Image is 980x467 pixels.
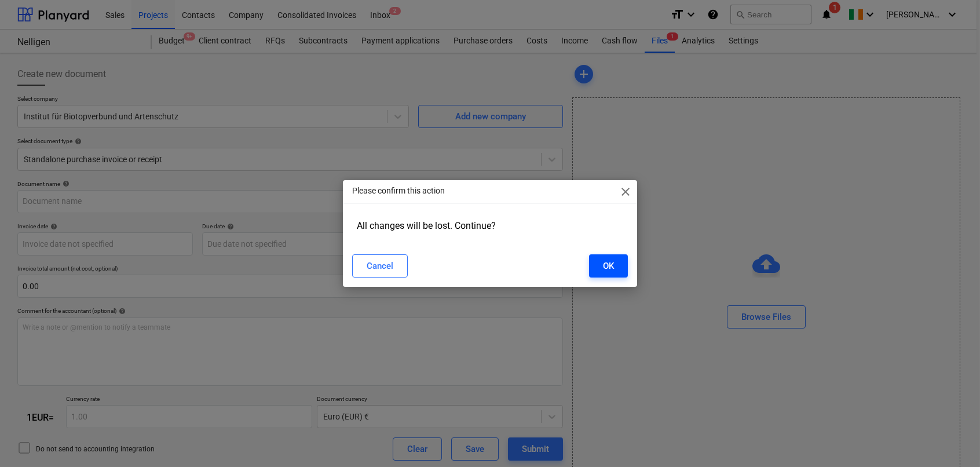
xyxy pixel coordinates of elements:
[352,216,628,236] div: All changes will be lost. Continue?
[619,185,632,199] span: close
[352,254,408,278] button: Cancel
[352,185,445,197] p: Please confirm this action
[922,411,980,467] iframe: Chat Widget
[367,258,393,273] div: Cancel
[589,254,628,278] button: OK
[603,258,614,273] div: OK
